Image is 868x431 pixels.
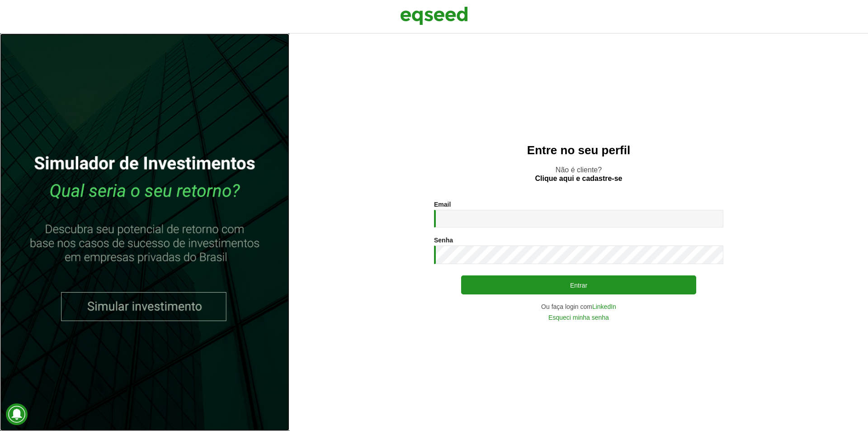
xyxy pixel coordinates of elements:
[461,275,696,294] button: Entrar
[434,237,453,243] label: Senha
[434,201,451,208] label: Email
[400,5,468,27] img: EqSeed Logo
[548,314,609,321] a: Esqueci minha senha
[307,144,850,157] h2: Entre no seu perfil
[307,166,850,183] p: Não é cliente?
[535,175,623,182] a: Clique aqui e cadastre-se
[434,303,723,310] div: Ou faça login com
[592,303,616,310] a: LinkedIn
